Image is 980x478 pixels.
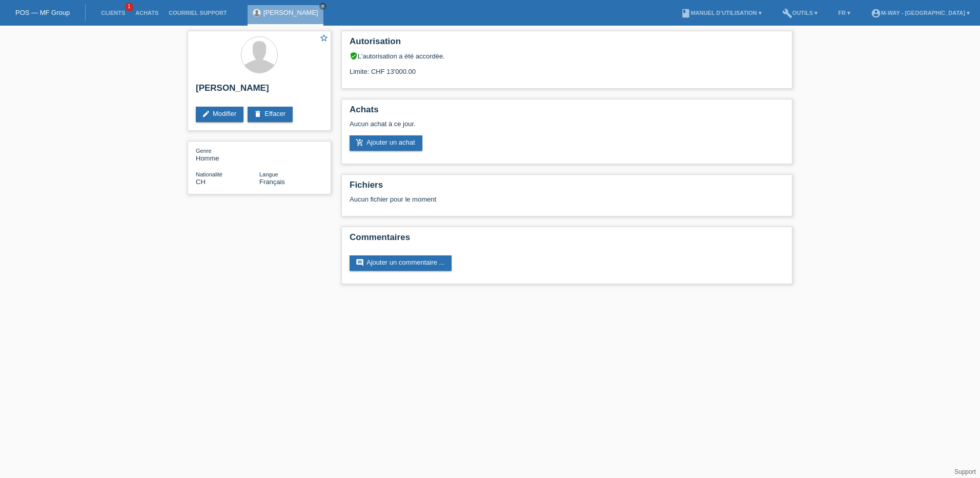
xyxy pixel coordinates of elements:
a: bookManuel d’utilisation ▾ [676,10,767,16]
a: Courriel Support [164,10,232,16]
i: edit [202,110,210,118]
a: deleteEffacer [248,107,293,122]
i: account_circle [871,8,881,18]
h2: Fichiers [350,180,784,195]
span: Nationalité [196,171,222,177]
div: Aucun fichier pour le moment [350,195,663,203]
a: buildOutils ▾ [777,10,823,16]
div: Homme [196,147,259,162]
a: add_shopping_cartAjouter un achat [350,135,422,151]
a: editModifier [196,107,243,122]
h2: Achats [350,105,784,120]
div: Aucun achat à ce jour. [350,120,784,135]
a: Support [954,468,976,475]
a: FR ▾ [833,10,855,16]
a: Achats [130,10,164,16]
span: Français [259,178,285,186]
i: verified_user [350,52,358,60]
i: delete [254,110,262,118]
i: add_shopping_cart [356,138,364,147]
span: Genre [196,148,212,154]
a: commentAjouter un commentaire ... [350,255,452,271]
span: Langue [259,171,278,177]
i: book [681,8,691,18]
a: account_circlem-way - [GEOGRAPHIC_DATA] ▾ [866,10,975,16]
i: close [320,4,325,9]
i: comment [356,258,364,267]
span: Suisse [196,178,206,186]
div: Limite: CHF 13'000.00 [350,60,784,75]
a: [PERSON_NAME] [263,9,318,16]
a: POS — MF Group [15,9,70,16]
a: star_border [319,33,329,44]
a: close [319,3,326,10]
i: star_border [319,33,329,43]
a: Clients [96,10,130,16]
span: 1 [125,3,133,11]
h2: Autorisation [350,36,784,52]
h2: Commentaires [350,232,784,248]
h2: [PERSON_NAME] [196,83,323,98]
div: L’autorisation a été accordée. [350,52,784,60]
i: build [782,8,792,18]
